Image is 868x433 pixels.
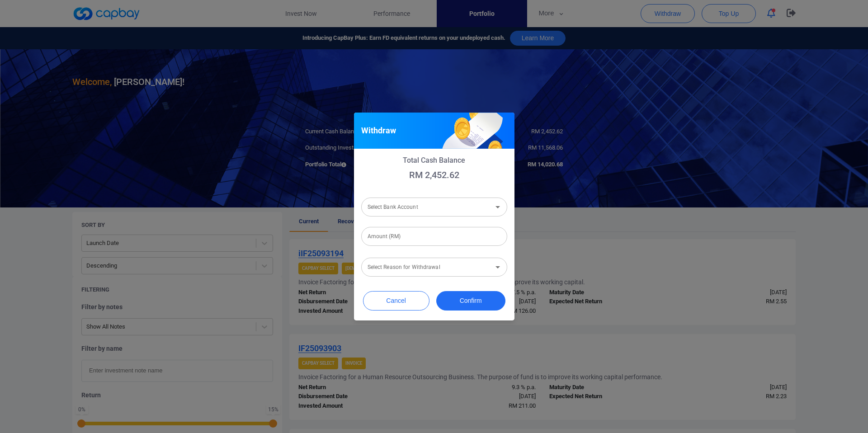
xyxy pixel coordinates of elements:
[361,156,507,165] p: Total Cash Balance
[363,291,429,311] button: Cancel
[361,125,396,136] h5: Withdraw
[491,201,504,213] button: Open
[361,169,507,180] p: RM 2,452.62
[491,261,504,273] button: Open
[436,291,505,311] button: Confirm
